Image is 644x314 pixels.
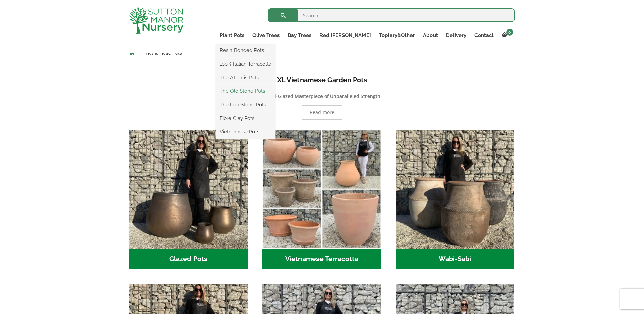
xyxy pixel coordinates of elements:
nav: Breadcrumbs [129,50,515,55]
a: Vietnamese Pots [216,127,275,137]
a: Visit product category Glazed Pots [129,130,248,269]
a: The Iron Stone Pots [216,100,275,110]
b: Hand-Glazed Masterpiece of Unparalleled Strength [264,93,380,99]
b: XL Vietnamese Garden Pots [277,76,367,84]
a: 0 [498,30,515,40]
a: Fibre Clay Pots [216,113,275,123]
a: Red [PERSON_NAME] [315,30,375,40]
input: Search... [268,8,515,22]
a: Visit product category Wabi-Sabi [396,130,514,269]
a: The Atlantis Pots [216,72,275,83]
a: The Old Stone Pots [216,86,275,96]
a: Bay Trees [284,30,315,40]
a: Resin Bonded Pots [216,45,275,56]
span: Read more [310,110,334,115]
a: Visit product category Vietnamese Terracotta [262,130,381,269]
img: Glazed Pots [129,130,248,249]
span: Vietnamese Pots [145,50,182,56]
h2: Wabi-Sabi [396,249,514,270]
a: Topiary&Other [375,30,419,40]
img: Vietnamese Terracotta [262,130,381,249]
a: Plant Pots [216,30,248,40]
span: 0 [506,29,513,36]
a: Olive Trees [248,30,284,40]
a: Contact [470,30,498,40]
a: Delivery [442,30,470,40]
img: Wabi-Sabi [396,130,514,249]
a: 100% Italian Terracotta [216,59,275,69]
h2: Vietnamese Terracotta [262,249,381,270]
h2: Glazed Pots [129,249,248,270]
img: logo [129,7,183,34]
a: About [419,30,442,40]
